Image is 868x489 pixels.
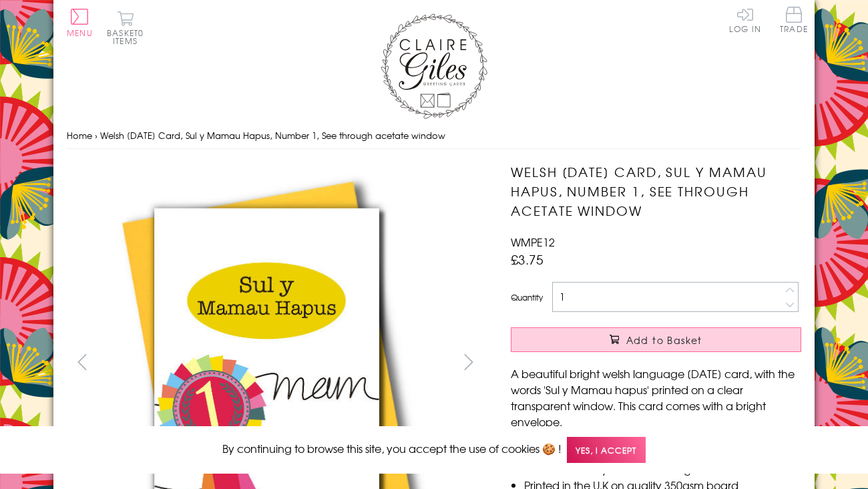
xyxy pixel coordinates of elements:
span: Welsh [DATE] Card, Sul y Mamau Hapus, Number 1, See through acetate window [100,129,445,142]
span: Add to Basket [626,333,702,347]
span: Trade [780,7,808,33]
button: Add to Basket [511,327,801,352]
span: Yes, I accept [567,437,646,463]
span: › [95,129,97,142]
a: Home [67,129,92,142]
a: Trade [780,7,808,35]
span: Menu [67,27,93,39]
img: Claire Giles Greetings Cards [381,13,487,119]
span: WMPE12 [511,234,555,250]
nav: breadcrumbs [67,122,801,150]
label: Quantity [511,291,543,303]
span: £3.75 [511,250,544,269]
span: 0 items [113,27,144,47]
button: Basket0 items [107,11,144,45]
button: Menu [67,9,93,37]
button: next [454,347,484,377]
a: Log In [729,7,761,33]
p: A beautiful bright welsh language [DATE] card, with the words 'Sul y Mamau hapus' printed on a cl... [511,365,801,430]
h1: Welsh [DATE] Card, Sul y Mamau Hapus, Number 1, See through acetate window [511,162,801,220]
button: prev [67,347,97,377]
